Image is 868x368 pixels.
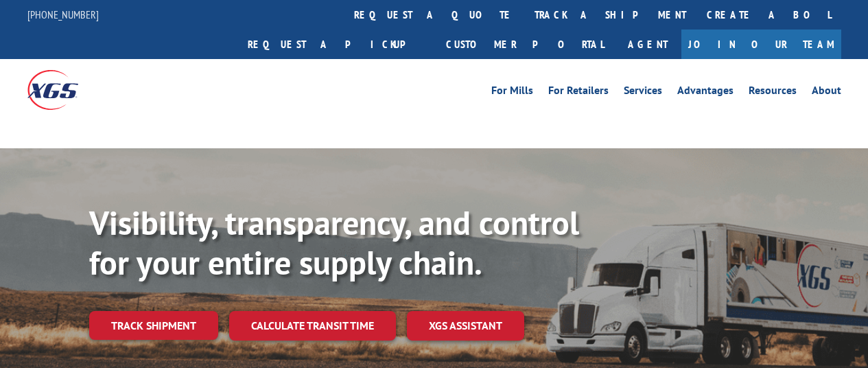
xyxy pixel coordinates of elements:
a: Resources [749,85,797,100]
a: Advantages [677,85,734,100]
a: Track shipment [89,311,218,340]
a: About [812,85,841,100]
b: Visibility, transparency, and control for your entire supply chain. [89,201,579,284]
a: Request a pickup [237,30,436,59]
a: Join Our Team [681,30,841,59]
a: Calculate transit time [229,311,396,341]
a: Customer Portal [436,30,614,59]
a: For Retailers [548,85,609,100]
a: Services [624,85,662,100]
a: XGS ASSISTANT [407,311,524,341]
a: For Mills [491,85,533,100]
a: Agent [614,30,681,59]
a: [PHONE_NUMBER] [27,8,99,21]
